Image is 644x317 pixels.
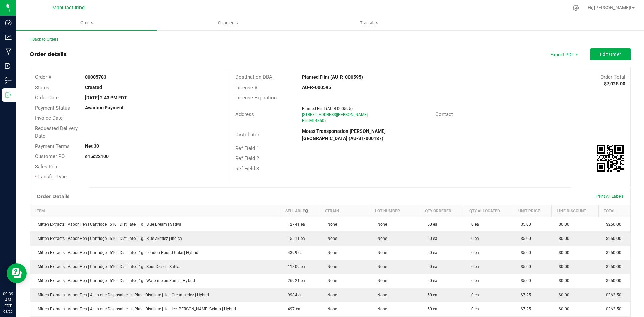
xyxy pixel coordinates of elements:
iframe: Resource center [7,263,27,283]
span: Flint [302,118,310,123]
span: Mitten Extracts | Vapor Pen | Cartridge | 510 | Distillate | 1g | Watermelon Zuntz | Hybrid [34,278,195,283]
strong: $7,025.00 [604,81,625,86]
inline-svg: Outbound [5,92,12,98]
span: Contact [435,111,453,117]
span: None [324,250,337,255]
strong: Created [85,85,102,90]
span: 4399 ea [284,250,303,255]
span: License Expiration [235,95,277,101]
th: Line Discount [551,205,599,217]
strong: Motas Transportation [PERSON_NAME][GEOGRAPHIC_DATA] (AU-ST-000137) [302,128,386,141]
span: 0 ea [468,222,479,227]
span: Shipments [209,20,247,26]
span: $0.00 [555,293,569,297]
th: Qty Ordered [420,205,464,217]
h1: Order Details [37,194,69,199]
strong: Net 30 [85,143,99,149]
span: None [324,222,337,227]
span: $5.00 [517,222,531,227]
th: Sellable [280,205,320,217]
span: None [324,307,337,311]
span: None [324,264,337,269]
span: $250.00 [603,222,621,227]
span: Invoice Date [35,115,63,121]
li: Export PDF [543,48,584,60]
span: $7.25 [517,293,531,297]
strong: [DATE] 2:43 PM EDT [85,95,127,100]
span: 48507 [315,118,327,123]
span: Mitten Extracts | Vapor Pen | All-in-one-Disposable | + Plus | Distillate | 1g | Ice [PERSON_NAME... [34,307,236,311]
span: Mitten Extracts | Vapor Pen | Cartridge | 510 | Distillate | 1g | Sour Diesel | Sativa [34,264,181,269]
span: Status [35,85,49,91]
span: $5.00 [517,236,531,241]
span: Order # [35,74,51,80]
span: 0 ea [468,264,479,269]
span: $5.00 [517,264,531,269]
span: Mitten Extracts | Vapor Pen | Cartridge | 510 | Distillate | 1g | London Pound Cake | Hybrid [34,250,198,255]
span: Address [235,111,254,117]
div: Order details [30,50,67,58]
span: Ref Field 3 [235,166,259,172]
span: $5.00 [517,250,531,255]
inline-svg: Dashboard [5,19,12,26]
button: Edit Order [590,48,631,60]
span: $0.00 [555,278,569,283]
strong: 00005783 [85,74,106,80]
span: 0 ea [468,307,479,311]
span: 50 ea [424,293,437,297]
span: 9984 ea [284,293,303,297]
span: None [374,250,387,255]
inline-svg: Analytics [5,34,12,41]
span: None [374,293,387,297]
th: Strain [320,205,370,217]
span: None [324,236,337,241]
span: $0.00 [555,250,569,255]
a: Shipments [157,16,299,30]
span: Order Total [600,74,625,80]
span: Payment Terms [35,143,70,149]
span: Transfer Type [35,174,67,180]
span: [STREET_ADDRESS][PERSON_NAME] [302,112,368,117]
span: 0 ea [468,278,479,283]
span: 12741 ea [284,222,305,227]
span: $250.00 [603,264,621,269]
th: Qty Allocated [464,205,513,217]
span: Destination DBA [235,74,272,80]
span: $7.25 [517,307,531,311]
span: $250.00 [603,236,621,241]
span: $0.00 [555,307,569,311]
span: 0 ea [468,250,479,255]
inline-svg: Manufacturing [5,48,12,55]
span: 50 ea [424,307,437,311]
th: Item [30,205,280,217]
span: 497 ea [284,307,300,311]
span: Mitten Extracts | Vapor Pen | All-in-one-Disposable | + Plus | Distillate | 1g | Creamsiclez | Hy... [34,293,209,297]
a: Orders [16,16,157,30]
span: None [374,236,387,241]
strong: Awaiting Payment [85,105,124,110]
span: Edit Order [600,52,621,57]
th: Unit Price [513,205,551,217]
span: Orders [71,20,102,26]
span: Mitten Extracts | Vapor Pen | Cartridge | 510 | Distillate | 1g | Blue Zkittlez | Indica [34,236,182,241]
span: 15511 ea [284,236,305,241]
span: 50 ea [424,222,437,227]
span: , [309,118,309,123]
strong: Planted Flint (AU-R-000595) [302,74,363,80]
span: Planted Flint (AU-R-000595) [302,106,353,111]
a: Back to Orders [30,37,58,42]
a: Transfers [299,16,440,30]
strong: AU-R-000595 [302,85,331,90]
span: Ref Field 1 [235,145,259,151]
span: 50 ea [424,250,437,255]
span: Manufacturing [52,5,85,11]
span: 50 ea [424,236,437,241]
span: 0 ea [468,293,479,297]
qrcode: 00005783 [597,145,624,172]
span: Distributor [235,131,259,138]
span: License # [235,85,257,91]
span: $362.50 [603,293,621,297]
span: $0.00 [555,222,569,227]
span: $5.00 [517,278,531,283]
